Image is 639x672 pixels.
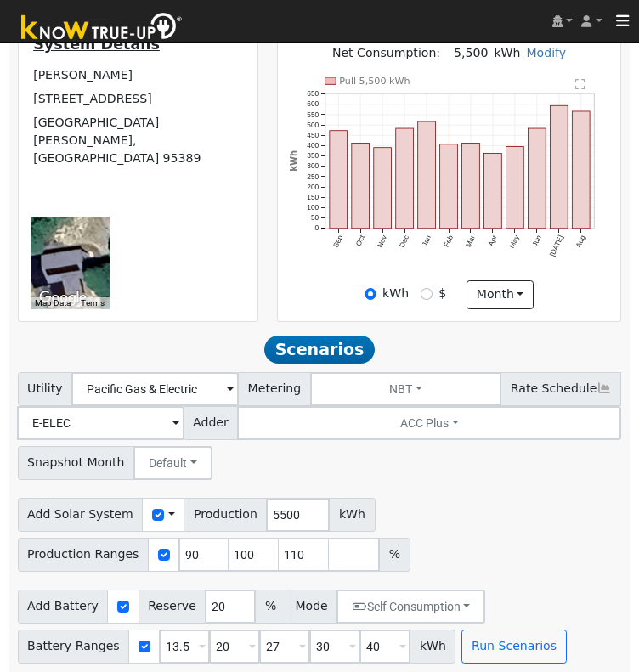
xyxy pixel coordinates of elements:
text: 200 [307,183,319,191]
rect: onclick="" [418,121,436,229]
span: % [379,538,410,572]
text: 600 [307,100,319,109]
text: 250 [307,172,319,181]
button: Toggle navigation [607,9,639,33]
text: 650 [307,89,319,98]
text: 300 [307,162,319,171]
rect: onclick="" [440,144,458,229]
text: kWh [289,150,298,172]
text: Dec [398,234,410,250]
button: ACC Plus [237,406,621,440]
span: kWh [329,498,375,532]
rect: onclick="" [374,148,392,229]
text: Aug [574,234,587,249]
text: Oct [353,234,366,248]
button: Run Scenarios [461,630,566,664]
rect: onclick="" [330,131,348,229]
a: Modify [526,46,566,59]
rect: onclick="" [352,144,370,229]
button: Map Data [35,297,71,309]
span: Production Ranges [18,538,149,572]
span: Utility [18,372,73,406]
td: Net Consumption: [329,41,443,65]
text: Feb [442,234,455,249]
rect: onclick="" [506,147,524,229]
td: [STREET_ADDRESS] [31,87,246,110]
span: Battery Ranges [18,630,130,664]
text: 100 [307,203,319,212]
input: $ [421,288,433,300]
text: Jan [420,234,433,248]
span: Add Battery [18,590,109,624]
text: May [507,234,521,250]
span: Scenarios [264,336,374,363]
rect: onclick="" [396,128,414,229]
span: Adder [184,406,239,440]
input: Select a Utility [71,372,239,406]
text: 550 [307,110,319,119]
span: kWh [410,630,455,664]
span: Snapshot Month [18,446,135,480]
text: 50 [311,214,319,223]
text: Jun [530,234,543,248]
rect: onclick="" [573,111,591,229]
rect: onclick="" [484,154,502,229]
a: Open this area in Google Maps (opens a new window) [35,287,91,309]
span: Rate Schedule [500,372,621,406]
button: Self Consumption [336,590,485,624]
img: Google [35,287,91,309]
rect: onclick="" [462,144,480,229]
input: Select a Rate Schedule [17,406,184,440]
span: Reserve [139,590,206,624]
text: 0 [314,224,319,233]
text: 400 [307,141,319,150]
td: kWh [491,41,523,65]
rect: onclick="" [529,128,546,229]
td: 5,500 [444,41,491,65]
span: % [255,590,286,624]
label: $ [438,285,446,302]
button: month [467,280,534,309]
text: Apr [486,234,499,247]
rect: onclick="" [551,105,568,229]
img: Know True-Up [13,9,191,48]
span: Mode [286,590,337,624]
button: Default [133,446,212,480]
td: [PERSON_NAME] [31,63,246,87]
span: Add Solar System [18,498,144,532]
text: 450 [307,131,319,139]
text: 500 [307,121,319,129]
label: kWh [382,285,409,302]
span: Production [184,498,267,532]
text: Sep [331,234,344,249]
text: Pull 5,500 kWh [339,76,410,87]
text: 350 [307,152,319,161]
text:  [575,78,585,90]
a: Terms (opens in new tab) [81,298,105,308]
button: NBT [310,372,502,406]
text: Mar [464,234,477,248]
span: Metering [238,372,311,406]
input: kWh [365,288,376,300]
text: 150 [307,193,319,201]
td: [GEOGRAPHIC_DATA][PERSON_NAME], [GEOGRAPHIC_DATA] 95389 [31,110,246,170]
text: Nov [376,234,389,249]
text: [DATE] [548,234,565,258]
